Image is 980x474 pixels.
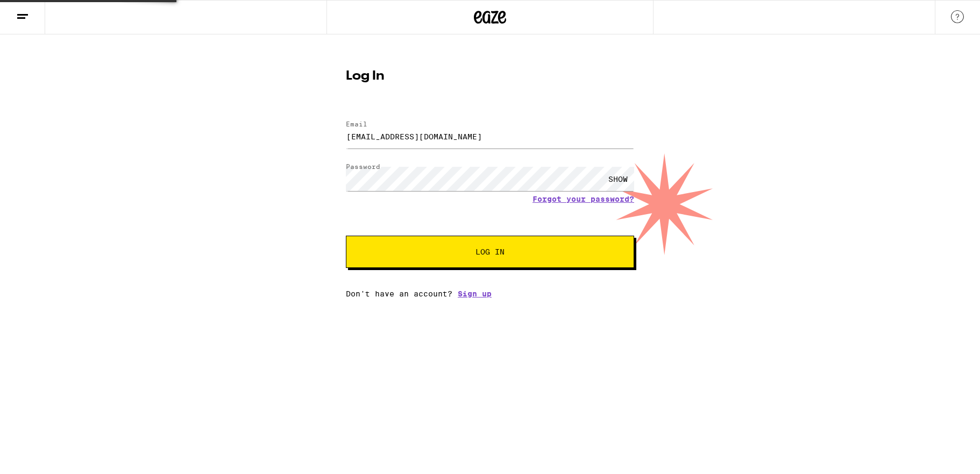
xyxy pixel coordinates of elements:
a: Forgot your password? [532,195,634,203]
button: Log In [346,236,634,268]
div: SHOW [602,167,634,191]
h1: Log In [346,70,634,83]
a: Sign up [458,289,492,298]
div: Don't have an account? [346,289,634,298]
span: Hi. Need any help? [6,8,77,16]
label: Email [346,121,367,128]
label: Password [346,163,380,170]
span: Log In [475,248,505,256]
input: Email [346,124,634,148]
